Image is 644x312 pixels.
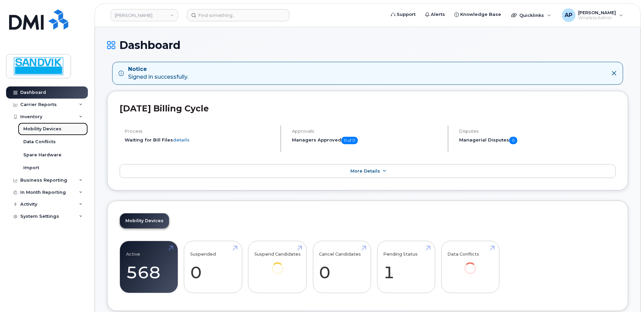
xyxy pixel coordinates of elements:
a: Mobility Devices [120,213,169,228]
a: Data Conflicts [447,245,493,284]
strong: Notice [128,66,188,73]
a: Suspend Candidates [254,245,301,284]
a: Pending Status 1 [383,245,429,289]
h5: Managerial Disputes [459,137,616,144]
h4: Approvals [292,129,442,134]
h4: Process [125,129,275,134]
h1: Dashboard [107,39,628,51]
div: Signed in successfully. [128,66,188,81]
h2: [DATE] Billing Cycle [120,103,616,113]
a: Suspended 0 [190,245,236,289]
a: Active 568 [126,245,172,289]
span: 0 of 0 [341,137,358,144]
h5: Managers Approved [292,137,442,144]
span: More Details [350,168,380,174]
li: Waiting for Bill Files [125,137,275,143]
a: details [173,137,190,142]
a: Cancel Candidates 0 [319,245,365,289]
h4: Disputes [459,129,616,134]
span: 0 [509,137,517,144]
